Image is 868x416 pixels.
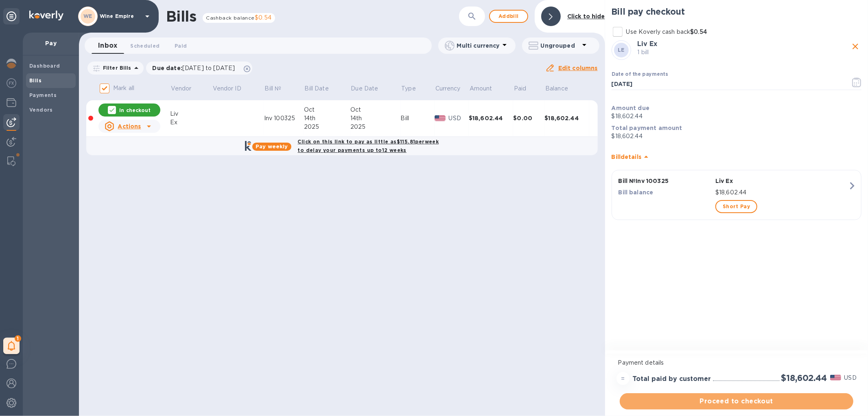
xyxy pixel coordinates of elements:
[619,188,712,196] p: Bill balance
[612,7,861,17] h2: Bill pay checkout
[98,40,117,51] span: Inbox
[626,396,847,406] span: Proceed to checkout
[119,107,151,114] p: In checkout
[171,84,192,93] p: Vendor
[496,11,521,21] span: Add bill
[130,42,160,50] span: Scheduled
[213,84,241,93] p: Vendor ID
[638,48,849,57] p: 1 bill
[617,372,630,385] div: =
[7,78,16,88] img: Foreign exchange
[612,112,861,121] p: $18,602.44
[470,84,492,93] p: Amount
[449,114,469,123] p: USD
[541,42,579,50] p: Ungrouped
[514,84,527,93] p: Paid
[830,375,841,381] img: USD
[118,123,141,130] u: Actions
[401,114,435,123] div: Bill
[3,8,20,24] div: Unpin categories
[29,63,60,69] b: Dashboard
[170,110,212,118] div: Liv
[298,139,439,153] b: Click on this link to pay as little as $115.81 per week to delay your payments up to 12 weeks
[213,84,252,93] span: Vendor ID
[633,375,711,383] h3: Total paid by customer
[100,13,140,19] p: Wine Empire
[844,374,857,382] p: USD
[264,114,304,123] div: Inv 100325
[256,143,288,150] b: Pay weekly
[489,10,528,23] button: Addbill
[255,14,272,21] span: $0.54
[723,202,750,211] span: Short Pay
[612,105,650,111] b: Amount due
[351,84,389,93] span: Due Date
[350,114,401,123] div: 14th
[304,106,350,114] div: Oct
[166,8,196,25] h1: Bills
[29,39,72,47] p: Pay
[457,42,500,50] p: Multi currency
[265,84,282,93] p: Bill №
[350,106,401,114] div: Oct
[545,84,579,93] span: Balance
[29,92,57,98] b: Payments
[171,84,202,93] span: Vendor
[304,123,350,131] div: 2025
[304,114,350,123] div: 14th
[612,125,682,131] b: Total payment amount
[544,114,589,122] div: $18,602.44
[619,177,712,185] p: Bill № Inv 100325
[612,132,861,141] p: $18,602.44
[401,84,416,93] p: Type
[182,65,235,71] span: [DATE] to [DATE]
[206,15,254,21] span: Cashback balance
[513,114,544,122] div: $0.00
[638,40,658,48] b: Liv Ex
[435,115,446,121] img: USD
[350,123,401,131] div: 2025
[305,84,329,93] p: Bill Date
[146,62,253,75] div: Due date:[DATE] to [DATE]
[690,29,707,35] strong: $0.54
[29,77,42,84] b: Bills
[100,64,131,71] p: Filter Bills
[175,42,187,50] span: Paid
[612,144,861,170] div: Billdetails
[265,84,292,93] span: Bill №
[470,84,503,93] span: Amount
[612,154,641,160] b: Bill details
[626,28,707,36] p: Use Koverly cash back
[351,84,378,93] p: Due Date
[618,47,625,53] b: LE
[715,177,848,185] p: Liv Ex
[15,335,21,342] span: 1
[435,84,461,93] p: Currency
[305,84,339,93] span: Bill Date
[29,11,63,20] img: Logo
[514,84,537,93] span: Paid
[612,72,668,77] label: Date of the payments
[29,107,53,113] b: Vendors
[401,84,426,93] span: Type
[558,65,598,71] u: Edit columns
[781,373,827,383] h2: $18,602.44
[620,393,853,409] button: Proceed to checkout
[113,84,134,92] p: Mark all
[469,114,513,122] div: $18,602.44
[83,13,92,19] b: WE
[7,98,16,108] img: Wallets
[567,13,605,20] b: Click to hide
[170,118,212,127] div: Ex
[153,64,239,72] p: Due date :
[715,200,757,213] button: Short Pay
[618,359,855,367] p: Payment details
[612,170,861,220] button: Bill №Inv 100325Liv ExBill balance$18,602.44Short Pay
[715,188,848,197] p: $18,602.44
[545,84,568,93] p: Balance
[849,40,861,53] button: close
